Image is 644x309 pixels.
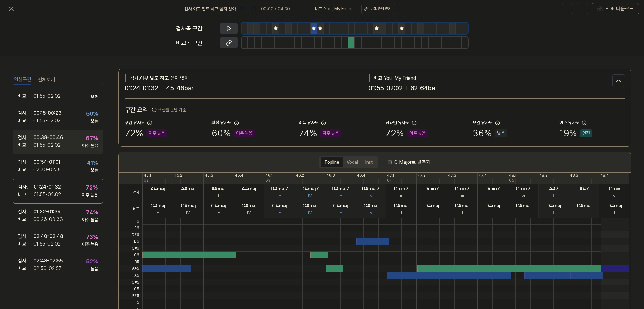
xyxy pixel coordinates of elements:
div: 아주 높음 [146,129,167,137]
div: G#maj [272,202,287,210]
div: I [401,210,402,216]
div: 19 % [559,126,592,140]
img: PDF Download [597,6,603,12]
div: 02:48 - 02:55 [33,257,63,265]
div: G#maj [303,202,317,210]
div: D#maj [486,202,500,210]
div: iii [491,193,494,199]
span: A5 [119,272,142,279]
div: A#7 [580,185,589,193]
div: vi [522,193,525,199]
div: 47.4 [479,173,487,178]
div: D#maj [455,202,469,210]
div: 아주 높음 [234,129,255,137]
div: 74 % [299,126,341,140]
button: PDF 다운로드 [596,3,635,14]
div: iii [461,193,464,199]
div: 48.2 [539,173,547,178]
div: D#maj [577,202,591,210]
div: IV [156,210,159,216]
div: 검사 . [18,208,33,216]
div: D#maj [516,202,530,210]
div: 45.1 [144,173,151,178]
div: D#maj7 [332,185,349,193]
button: 전체보기 [38,75,55,85]
div: D#maj7 [362,185,380,193]
span: D6 [119,238,142,245]
div: 52 % [86,257,98,266]
span: 검사 . 아무 말도 하고 싶지 않아 [184,6,236,12]
div: 36 % [473,126,507,140]
h2: 구간 요약 [125,105,625,114]
div: 검사 . [18,109,33,117]
div: IV [247,210,251,216]
div: 01:55 - 02:02 [33,141,61,149]
div: 비교 . [18,166,33,174]
div: 검사 . [18,257,33,265]
div: 01:24 - 01:32 [34,183,61,191]
div: 46.3 [326,173,335,178]
div: I [492,210,493,216]
div: 안전 [580,129,592,137]
div: 74 % [86,208,98,217]
div: 보컬 유사도 [473,119,492,126]
div: 48.1 [509,173,516,178]
button: 표절률 판단 기준 [152,107,186,113]
div: D#maj [608,202,622,210]
div: 검사 . [18,233,33,240]
div: 72 % [125,126,167,140]
div: 검사 . [18,134,33,141]
div: 45.4 [235,173,243,178]
button: Vocal [343,157,362,167]
div: D#maj7 [271,185,288,193]
div: I [584,193,585,199]
div: A#maj [242,185,256,193]
span: E6 [119,225,142,232]
div: 00:00 / 04:30 [261,6,290,12]
div: 비교 . [18,141,33,149]
div: 47.2 [418,173,425,178]
div: I [218,193,219,199]
div: I [584,210,585,216]
div: 67 % [86,134,98,142]
div: G#maj [333,202,348,210]
button: Inst [362,157,376,167]
div: 02:40 - 02:48 [33,233,63,240]
div: 검사 . [18,183,34,191]
div: 46.2 [296,173,304,178]
div: G#maj [211,202,226,210]
div: G#maj [181,202,196,210]
span: C6 [119,252,142,259]
div: 02:50 - 02:57 [33,265,62,272]
div: Gmin [609,185,620,193]
div: 45.3 [205,173,213,178]
div: 46.1 [265,173,273,178]
div: 47.3 [448,173,456,178]
div: 00:38 - 00:46 [33,134,63,141]
img: stop [250,6,257,12]
div: 비교 . [18,240,33,248]
img: help [564,6,570,12]
div: 검사곡 구간 [176,24,216,33]
div: Dmin7 [425,185,439,193]
div: G#maj [364,202,378,210]
div: 화성 유사도 [212,119,231,126]
div: 검사 . 아무 말도 하고 싶지 않아 [125,74,369,82]
span: 01:55 - 02:02 [369,83,402,93]
div: 비교 . [18,191,34,198]
div: G#maj [150,202,165,210]
div: 65 [509,178,514,183]
div: 비교 . [18,92,33,100]
div: IV [339,193,342,199]
div: 64 [387,178,392,183]
div: 48.3 [570,173,578,178]
div: 01:55 - 02:02 [33,117,61,124]
div: 46.4 [357,173,365,178]
div: Dmin7 [394,185,408,193]
div: 탑라인 유사도 [386,119,409,126]
div: 비교 음악 듣기 [370,6,391,12]
div: A#7 [549,185,558,193]
div: Dmin7 [455,185,469,193]
div: 45.2 [174,173,182,178]
div: D#maj7 [301,185,319,193]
